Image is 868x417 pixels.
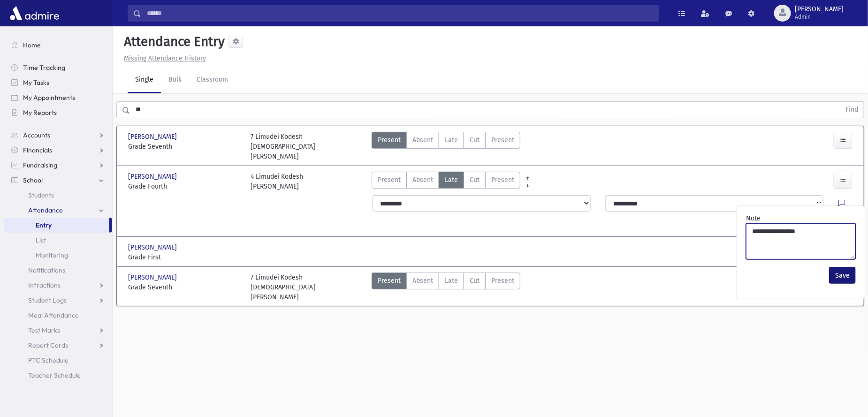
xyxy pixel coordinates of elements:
span: Notifications [28,266,65,274]
a: School [4,173,112,188]
a: Test Marks [4,323,112,338]
a: Time Tracking [4,60,112,75]
a: Fundraising [4,158,112,173]
span: Grade Seventh [128,142,241,152]
span: Test Marks [28,326,60,334]
a: Entry [4,218,109,233]
a: Infractions [4,278,112,293]
div: AttTypes [372,132,520,161]
span: Present [378,276,401,286]
button: Find [840,102,864,118]
span: Cut [470,135,480,145]
span: Present [378,175,401,185]
span: Students [28,191,54,199]
a: Student Logs [4,293,112,308]
span: Cut [470,175,480,185]
a: PTC Schedule [4,353,112,368]
span: Late [445,175,458,185]
u: Missing Attendance History [124,54,206,62]
button: Save [829,267,856,284]
a: Students [4,188,112,203]
span: PTC Schedule [28,356,69,364]
a: Attendance [4,203,112,218]
span: Grade Seventh [128,282,241,292]
a: Accounts [4,128,112,143]
a: Bulk [161,67,189,93]
span: My Appointments [23,93,75,102]
span: Report Cards [28,341,68,349]
span: Absent [412,276,433,286]
a: Financials [4,143,112,158]
a: Report Cards [4,338,112,353]
div: 4 Limudei Kodesh [PERSON_NAME] [251,172,304,191]
span: Admin [795,13,844,21]
span: Accounts [23,131,50,139]
div: AttTypes [372,172,520,191]
img: AdmirePro [8,4,61,23]
div: AttTypes [372,273,520,302]
span: Student Logs [28,296,67,304]
span: Monitoring [36,251,68,259]
span: My Reports [23,108,57,117]
a: My Reports [4,105,112,120]
span: Meal Attendance [28,311,79,319]
a: List [4,233,112,248]
span: Late [445,276,458,286]
span: My Tasks [23,78,49,87]
h5: Attendance Entry [120,34,225,50]
span: Late [445,135,458,145]
div: 7 Limudei Kodesh [DEMOGRAPHIC_DATA][PERSON_NAME] [251,132,364,161]
span: Fundraising [23,161,57,169]
a: Single [128,67,161,93]
a: Missing Attendance History [120,54,206,62]
a: Meal Attendance [4,308,112,323]
span: Grade First [128,252,241,262]
span: [PERSON_NAME] [795,6,844,13]
a: Home [4,38,112,53]
a: Teacher Schedule [4,368,112,383]
a: My Appointments [4,90,112,105]
a: My Tasks [4,75,112,90]
span: [PERSON_NAME] [128,132,179,142]
span: Absent [412,175,433,185]
label: Note [746,213,761,223]
span: Financials [23,146,52,154]
span: [PERSON_NAME] [128,243,179,252]
span: Present [491,276,514,286]
span: Attendance [28,206,63,214]
a: Notifications [4,263,112,278]
span: Present [491,135,514,145]
span: Grade Fourth [128,182,241,191]
span: [PERSON_NAME] [128,172,179,182]
span: Teacher Schedule [28,371,81,379]
div: 7 Limudei Kodesh [DEMOGRAPHIC_DATA][PERSON_NAME] [251,273,364,302]
span: Absent [412,135,433,145]
span: Entry [36,221,52,229]
span: Time Tracking [23,63,65,72]
span: Infractions [28,281,61,289]
a: Classroom [189,67,236,93]
input: Search [141,5,659,22]
span: List [36,236,46,244]
span: Present [491,175,514,185]
span: School [23,176,43,184]
span: Home [23,41,41,49]
span: [PERSON_NAME] [128,273,179,282]
span: Cut [470,276,480,286]
span: Present [378,135,401,145]
a: Monitoring [4,248,112,263]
